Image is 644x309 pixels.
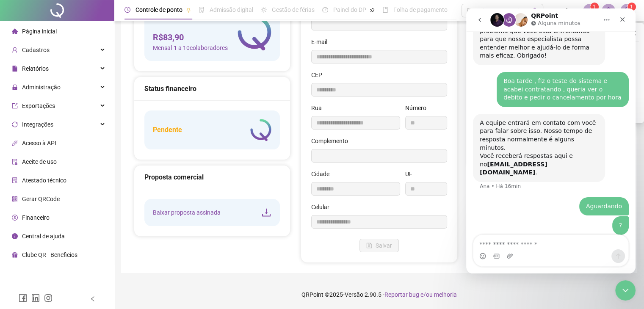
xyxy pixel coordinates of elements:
[586,7,594,14] span: notification
[12,140,18,146] span: api
[22,28,57,35] span: Página inicial
[22,196,60,202] span: Gerar QRCode
[22,121,53,128] span: Integrações
[333,6,366,13] span: Painel do DP
[90,296,96,302] span: left
[590,3,599,11] sup: 1
[605,7,612,14] span: bell
[153,208,221,217] span: Baixar proposta assinada
[261,7,267,13] span: sun
[615,280,636,301] iframe: Intercom live chat
[261,207,271,218] span: download
[210,6,253,13] span: Admissão digital
[135,6,182,13] span: Controle de ponto
[186,8,191,13] span: pushpin
[12,84,18,90] span: lock
[144,172,280,182] div: Proposta comercial
[22,47,50,53] span: Cadastros
[370,8,375,13] span: pushpin
[153,125,182,135] h5: Pendente
[12,215,18,221] span: dollar
[12,103,18,109] span: export
[627,3,636,11] sup: Atualize o seu contato no menu Meus Dados
[199,7,205,13] span: file-done
[272,6,315,13] span: Gestão de férias
[22,251,77,258] span: Clube QR - Beneficios
[630,4,633,10] span: 1
[311,70,328,80] label: CEP
[12,28,18,34] span: home
[153,31,231,43] h4: R$ 83,90
[593,4,596,10] span: 1
[12,233,18,239] span: info-circle
[12,47,18,53] span: user-add
[44,294,53,302] span: instagram
[393,6,448,13] span: Folha de pagamento
[345,291,363,298] span: Versão
[621,4,633,17] img: 90294
[22,102,55,109] span: Exportações
[22,214,50,221] span: Financeiro
[532,8,539,14] span: search
[250,119,271,141] img: logo-atual-colorida-simples.ef1a4d5a9bda94f4ab63.png
[382,7,388,13] span: book
[12,66,18,72] span: file
[22,177,66,184] span: Atestado técnico
[12,252,18,258] span: gift
[466,8,636,273] iframe: Intercom live chat
[12,159,18,165] span: audit
[22,84,61,91] span: Administração
[22,140,56,146] span: Acesso à API
[22,233,65,240] span: Central de ajuda
[405,169,418,179] label: UF
[311,136,354,146] label: Complemento
[311,37,333,47] label: E-mail
[311,202,335,212] label: Celular
[12,196,18,202] span: qrcode
[405,103,432,113] label: Número
[548,6,578,15] span: Brasa forte
[153,43,231,52] span: Mensal - 1 a 10 colaboradores
[311,103,327,113] label: Rua
[31,294,40,302] span: linkedin
[124,7,130,13] span: clock-circle
[322,7,328,13] span: dashboard
[22,65,49,72] span: Relatórios
[144,83,280,94] div: Status financeiro
[238,15,271,50] img: logo-atual-colorida-simples.ef1a4d5a9bda94f4ab63.png
[384,291,457,298] span: Reportar bug e/ou melhoria
[12,121,18,127] span: sync
[311,169,335,179] label: Cidade
[12,177,18,183] span: solution
[359,239,399,252] button: Salvar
